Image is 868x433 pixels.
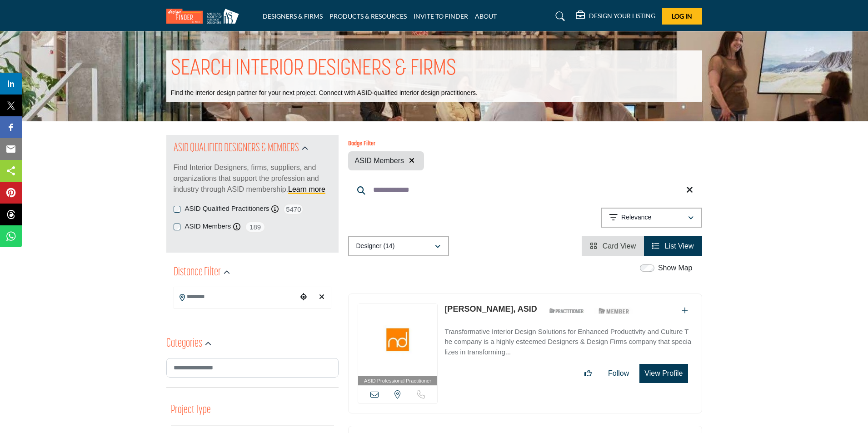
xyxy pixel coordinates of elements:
[348,236,449,256] button: Designer (14)
[245,221,265,233] span: 189
[652,242,693,250] a: View List
[590,242,636,250] a: View Card
[547,9,571,24] a: Search
[358,304,438,376] img: Susan Lee, ASID
[174,288,297,306] input: Search Location
[665,242,694,250] span: List View
[602,364,635,383] button: Follow
[444,321,692,358] a: Transformative Interior Design Solutions for Enhanced Productivity and Culture The company is a h...
[601,208,702,228] button: Relevance
[283,204,304,215] span: 5470
[444,304,537,314] a: [PERSON_NAME], ASID
[348,140,424,148] h6: Badge Filter
[639,364,688,383] button: View Profile
[166,9,244,24] img: Site Logo
[589,12,655,20] h5: DESIGN YOUR LISTING
[185,204,269,214] label: ASID Qualified Practitioners
[174,140,299,157] h2: ASID QUALIFIED DESIGNERS & MEMBERS
[672,12,692,20] span: Log In
[171,89,478,98] p: Find the interior design partner for your next project. Connect with ASID-qualified interior desi...
[662,8,702,25] button: Log In
[444,327,692,358] p: Transformative Interior Design Solutions for Enhanced Productivity and Culture The company is a h...
[682,307,688,314] a: Add To List
[174,162,331,195] p: Find Interior Designers, firms, suppliers, and organizations that support the profession and indu...
[315,288,329,307] div: Clear search location
[348,179,702,201] input: Search Keyword
[414,12,468,20] a: INVITE TO FINDER
[444,303,537,315] p: Susan Lee, ASID
[621,213,651,222] p: Relevance
[546,305,587,317] img: ASID Qualified Practitioners Badge Icon
[644,236,702,256] li: List View
[475,12,497,20] a: ABOUT
[166,336,202,352] h2: Categories
[185,221,231,232] label: ASID Members
[329,12,407,20] a: PRODUCTS & RESOURCES
[603,242,636,250] span: Card View
[174,224,180,230] input: ASID Members checkbox
[658,263,693,274] label: Show Map
[174,264,221,281] h2: Distance Filter
[576,11,655,22] div: DESIGN YOUR LISTING
[166,358,339,378] input: Search Category
[171,55,456,83] h1: SEARCH INTERIOR DESIGNERS & FIRMS
[288,185,325,193] a: Learn more
[594,305,634,317] img: ASID Members Badge Icon
[297,288,310,307] div: Choose your current location
[358,304,438,386] a: ASID Professional Practitioner
[364,377,431,385] span: ASID Professional Practitioner
[355,155,404,166] span: ASID Members
[263,12,323,20] a: DESIGNERS & FIRMS
[171,402,211,419] button: Project Type
[356,242,395,251] p: Designer (14)
[582,236,644,256] li: Card View
[579,364,598,383] button: Like listing
[174,206,180,213] input: ASID Qualified Practitioners checkbox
